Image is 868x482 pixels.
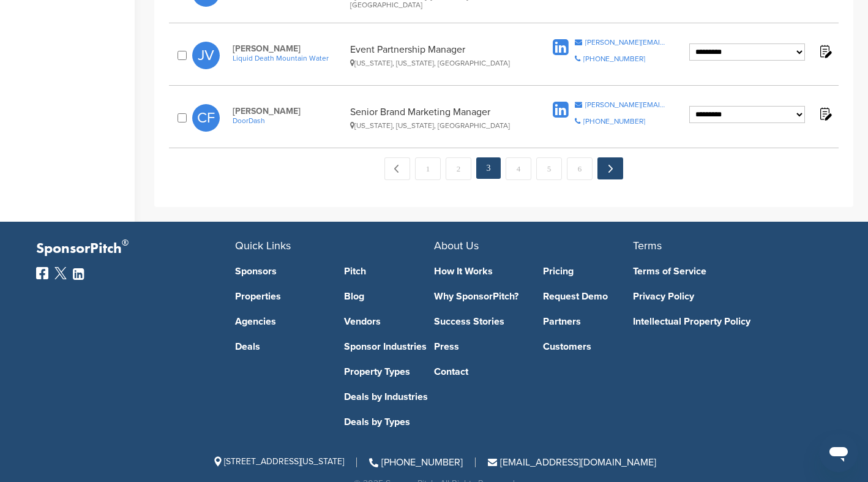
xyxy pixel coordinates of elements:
a: Partners [543,317,634,326]
span: [STREET_ADDRESS][US_STATE] [212,456,344,467]
a: Contact [434,367,525,377]
a: 2 [446,157,471,180]
a: Agencies [235,317,326,326]
div: Senior Brand Marketing Manager [350,106,525,130]
a: Properties [235,292,326,301]
a: Vendors [344,317,435,326]
a: Customers [543,342,634,352]
a: Pricing [543,266,634,276]
a: Next → [597,157,623,179]
a: [EMAIL_ADDRESS][DOMAIN_NAME] [488,456,656,469]
span: Quick Links [235,239,291,252]
a: Sponsors [235,266,326,276]
div: [PHONE_NUMBER] [583,118,645,125]
span: Terms [633,239,662,252]
span: [PERSON_NAME] [233,106,344,116]
a: Property Types [344,367,435,377]
a: DoorDash [233,116,344,125]
a: Blog [344,292,435,301]
a: How It Works [434,266,525,276]
a: Success Stories [434,317,525,326]
a: 4 [506,157,531,180]
p: SponsorPitch [36,240,235,258]
div: [PHONE_NUMBER] [583,55,645,62]
span: CF [192,104,220,132]
a: Pitch [344,266,435,276]
span: JV [192,42,220,69]
span: [PERSON_NAME] [233,43,344,54]
a: Sponsor Industries [344,342,435,352]
a: Intellectual Property Policy [633,317,814,326]
div: [PERSON_NAME][EMAIL_ADDRESS][DOMAIN_NAME] [585,39,667,46]
a: 1 [415,157,441,180]
a: ← Previous [384,157,410,180]
a: Terms of Service [633,266,814,276]
a: [PHONE_NUMBER] [369,456,463,469]
div: Event Partnership Manager [350,43,525,67]
a: Deals by Industries [344,392,435,402]
a: Privacy Policy [633,292,814,301]
a: Press [434,342,525,352]
a: Why SponsorPitch? [434,292,525,301]
em: 3 [476,157,501,179]
a: Liquid Death Mountain Water [233,54,344,62]
img: Facebook [36,267,48,279]
a: 5 [536,157,562,180]
a: 6 [567,157,593,180]
a: Deals [235,342,326,352]
span: ® [122,235,129,250]
div: [US_STATE], [US_STATE], [GEOGRAPHIC_DATA] [350,59,525,67]
img: Twitter [54,267,67,279]
img: Notes [817,106,832,121]
a: Request Demo [543,292,634,301]
span: About Us [434,239,479,252]
iframe: Button to launch messaging window [819,433,858,472]
div: [US_STATE], [US_STATE], [GEOGRAPHIC_DATA] [350,121,525,130]
div: [PERSON_NAME][EMAIL_ADDRESS][DOMAIN_NAME] [585,101,667,108]
a: Deals by Types [344,417,435,427]
img: Notes [817,43,832,59]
